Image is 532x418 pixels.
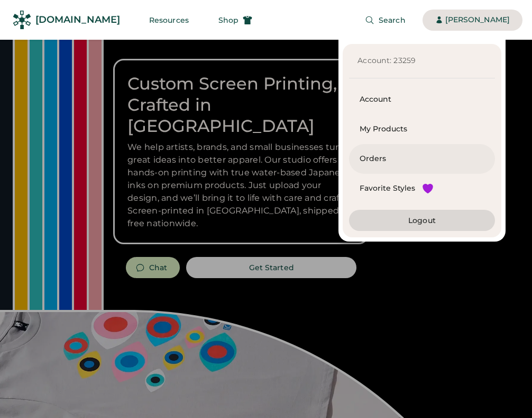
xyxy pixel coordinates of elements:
[349,210,495,231] button: Logout
[357,56,487,66] div: Account: 23259
[206,10,265,31] button: Shop
[360,154,484,164] div: Orders
[360,94,484,105] div: Account
[13,11,31,29] img: Rendered Logo - Screens
[352,10,418,31] button: Search
[379,16,406,24] span: Search
[218,16,239,24] span: Shop
[35,13,120,26] div: [DOMAIN_NAME]
[136,10,201,31] button: Resources
[360,183,415,194] div: Favorite Styles
[445,15,510,25] div: [PERSON_NAME]
[360,124,484,135] div: My Products
[482,370,527,416] iframe: Front Chat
